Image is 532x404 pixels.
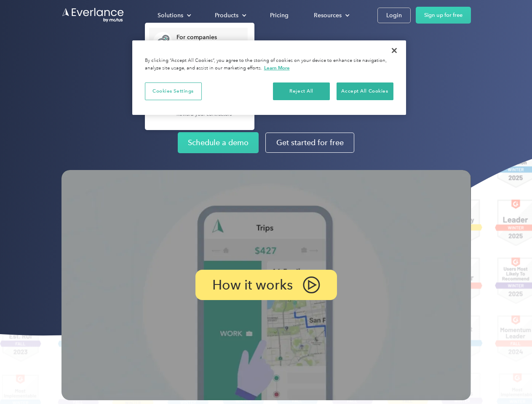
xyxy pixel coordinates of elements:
[386,10,402,21] div: Login
[305,8,356,23] div: Resources
[215,10,238,21] div: Products
[61,7,125,23] a: Go to homepage
[265,133,354,153] a: Get started for free
[273,82,330,100] button: Reject All
[149,28,248,55] a: For companiesEasy vehicle reimbursements
[149,8,198,23] div: Solutions
[176,33,243,42] div: For companies
[132,40,406,115] div: Cookie banner
[377,8,411,23] a: Login
[132,40,406,115] div: Privacy
[262,8,297,23] a: Pricing
[416,7,471,24] a: Sign up for free
[145,57,393,72] div: By clicking “Accept All Cookies”, you agree to the storing of cookies on your device to enhance s...
[314,10,342,21] div: Resources
[337,82,393,100] button: Accept All Cookies
[206,8,253,23] div: Products
[145,23,254,130] nav: Solutions
[145,82,202,100] button: Cookies Settings
[62,50,104,68] input: Submit
[270,10,289,21] div: Pricing
[264,65,290,71] a: More information about your privacy, opens in a new tab
[158,10,183,21] div: Solutions
[178,132,259,153] a: Schedule a demo
[385,41,404,60] button: Close
[212,280,293,290] p: How it works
